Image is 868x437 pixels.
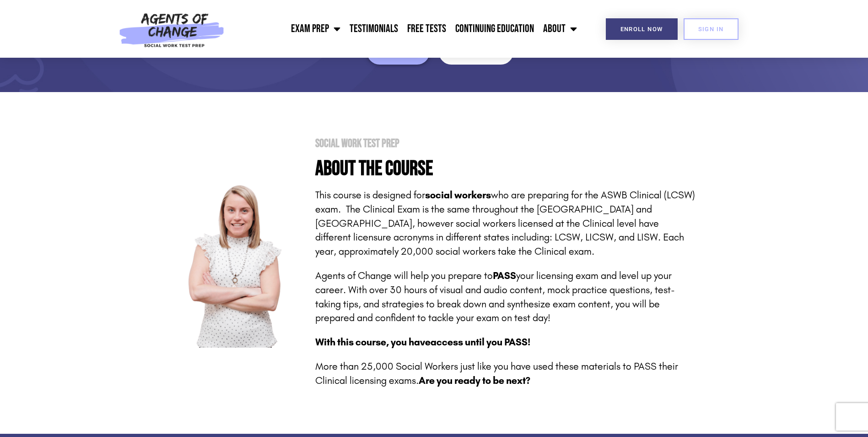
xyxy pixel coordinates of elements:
[419,375,530,387] strong: Are you ready to be next?
[451,17,539,40] a: Continuing Education
[425,189,491,201] strong: social workers
[606,18,678,40] a: Enroll Now
[684,18,739,40] a: SIGN IN
[315,360,695,388] p: More than 25,000 Social Workers just like you have used these materials to PASS their Clinical li...
[315,158,695,179] h4: About the Course
[315,269,695,325] p: Agents of Change will help you prepare to your licensing exam and level up your career. With over...
[315,188,695,259] p: This course is designed for who are preparing for the ASWB Clinical (LCSW) exam. The Clinical Exa...
[698,26,724,32] span: SIGN IN
[229,17,582,40] nav: Menu
[345,17,403,40] a: Testimonials
[431,336,530,348] span: access until you PASS!
[315,138,695,149] h2: Social Work Test Prep
[539,17,582,40] a: About
[493,270,516,282] strong: PASS
[286,17,345,40] a: Exam Prep
[403,17,451,40] a: Free Tests
[315,336,431,348] span: With this course, you have
[620,26,663,32] span: Enroll Now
